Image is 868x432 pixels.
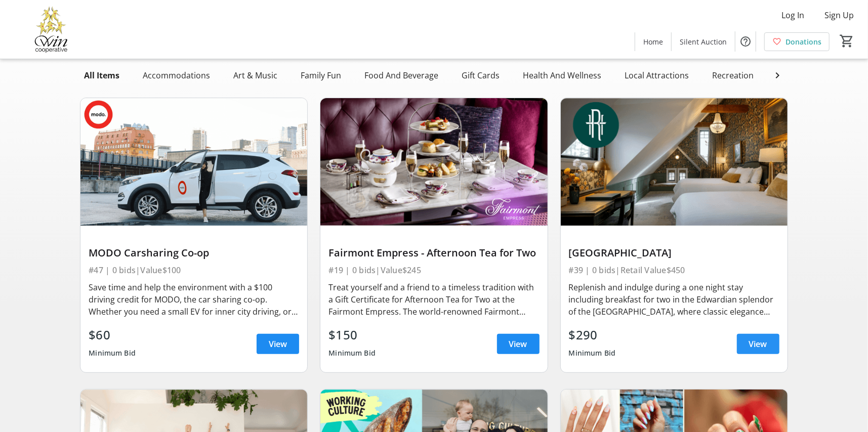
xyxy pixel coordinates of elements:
[89,263,299,277] div: #47 | 0 bids | Value $100
[569,281,779,318] div: Replenish and indulge during a one night stay including breakfast for two in the Edwardian splend...
[781,9,804,21] span: Log In
[328,281,539,318] div: Treat yourself and a friend to a timeless tradition with a Gift Certificate for Afternoon Tea for...
[838,32,856,50] button: Cart
[672,32,735,51] a: Silent Auction
[80,98,307,226] img: MODO Carsharing Co-op
[6,4,96,55] img: Victoria Women In Need Community Cooperative's Logo
[328,263,539,277] div: #19 | 0 bids | Value $245
[643,36,663,47] span: Home
[737,334,779,354] a: View
[749,338,767,350] span: View
[569,344,616,362] div: Minimum Bid
[561,98,788,226] img: Rosemead House Hotel
[139,65,214,85] div: Accommodations
[89,281,299,318] div: Save time and help the environment with a $100 driving credit for MODO, the car sharing co-op. Wh...
[635,32,671,51] a: Home
[621,65,693,85] div: Local Attractions
[328,344,376,362] div: Minimum Bid
[320,98,547,226] img: Fairmont Empress - Afternoon Tea for Two
[569,247,779,259] div: [GEOGRAPHIC_DATA]
[89,344,136,362] div: Minimum Bid
[458,65,504,85] div: Gift Cards
[89,326,136,344] div: $60
[509,338,527,350] span: View
[708,65,758,85] div: Recreation
[824,9,854,21] span: Sign Up
[328,326,376,344] div: $150
[297,65,345,85] div: Family Fun
[519,65,605,85] div: Health And Wellness
[89,247,299,259] div: MODO Carsharing Co-op
[497,334,540,354] a: View
[569,263,779,277] div: #39 | 0 bids | Retail Value $450
[229,65,281,85] div: Art & Music
[773,7,812,23] button: Log In
[257,334,299,354] a: View
[328,247,539,259] div: Fairmont Empress - Afternoon Tea for Two
[786,36,821,47] span: Donations
[360,65,442,85] div: Food And Beverage
[680,36,727,47] span: Silent Auction
[816,7,862,23] button: Sign Up
[269,338,287,350] span: View
[764,32,830,51] a: Donations
[80,65,123,85] div: All Items
[569,326,616,344] div: $290
[735,31,756,52] button: Help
